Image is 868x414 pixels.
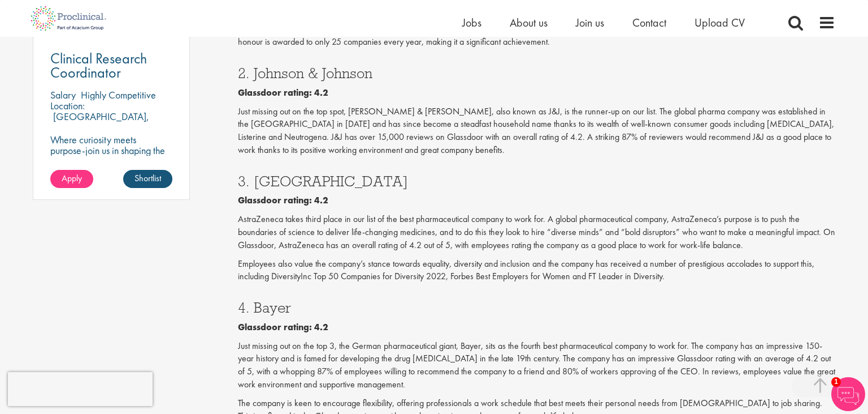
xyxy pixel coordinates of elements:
b: Glassdoor rating: 4.2 [238,321,328,333]
b: Glassdoor rating: 4.2 [238,194,328,206]
p: [GEOGRAPHIC_DATA], [GEOGRAPHIC_DATA] [50,110,149,134]
b: Glassdoor rating: 4.2 [238,87,328,99]
a: Jobs [462,15,481,30]
h3: 2. Johnson & Johnson [238,66,836,80]
iframe: reCAPTCHA [8,372,153,406]
span: 1 [831,377,841,387]
p: Highly Competitive [81,88,156,101]
p: Where curiosity meets purpose-join us in shaping the future of science. [50,134,172,167]
span: Salary [50,88,76,101]
p: Just missing out on the top spot, [PERSON_NAME] & [PERSON_NAME], also known as J&J, is the runner... [238,105,836,157]
a: Clinical Research Coordinator [50,52,172,80]
a: Contact [632,15,666,30]
img: Chatbot [831,377,865,411]
a: Join us [576,15,604,30]
h3: 4. Bayer [238,300,836,315]
p: AstraZeneca takes third place in our list of the best pharmaceutical company to work for. A globa... [238,213,836,252]
h3: 3. [GEOGRAPHIC_DATA] [238,174,836,189]
a: Shortlist [123,170,172,188]
span: Location: [50,99,85,112]
p: Just missing out on the top 3, the German pharmaceutical giant, Bayer, sits as the fourth best ph... [238,340,836,391]
span: Apply [62,172,82,184]
a: About us [510,15,548,30]
p: Employees also value the company’s stance towards equality, diversity and inclusion and the compa... [238,258,836,284]
a: Upload CV [695,15,745,30]
span: Clinical Research Coordinator [50,49,147,82]
a: Apply [50,170,93,188]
